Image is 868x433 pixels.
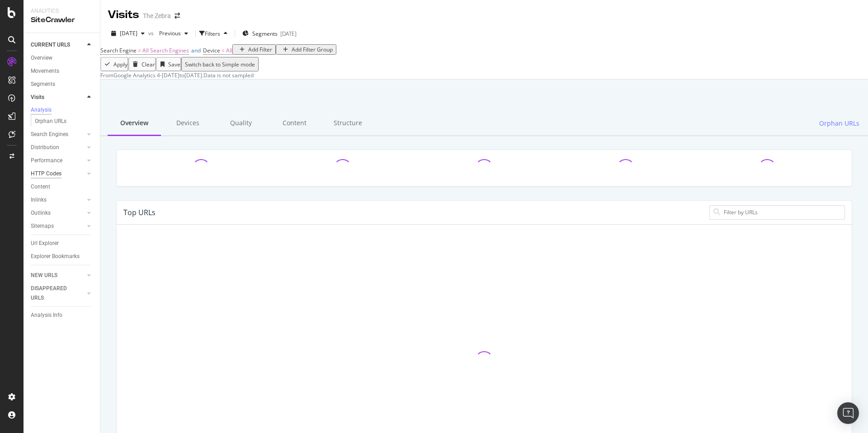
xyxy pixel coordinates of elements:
a: HTTP Codes [31,169,85,179]
span: = [222,47,225,54]
div: Add Filter Group [292,46,333,53]
a: Performance [31,156,85,165]
a: Movements [31,66,94,76]
a: Content [31,182,94,192]
div: Switch back to Simple mode [185,61,255,68]
div: Search Engines [31,130,68,139]
div: Overview [31,53,52,63]
button: Add Filter Group [276,44,336,55]
div: Analysis [31,106,52,114]
div: SiteCrawler [31,15,93,25]
div: [DATE] [280,30,297,38]
span: Search Engine [100,47,137,54]
div: Explorer Bookmarks [31,252,80,261]
a: Sitemaps [31,221,85,231]
span: All [226,47,232,54]
span: vs [148,29,156,37]
button: Switch back to Simple mode [181,57,259,71]
div: Analytics [31,7,93,15]
div: CURRENT URLS [31,40,70,50]
button: Add Filter [232,44,276,55]
span: = [138,47,141,54]
div: Visits [31,93,44,102]
div: [DATE] [162,71,179,79]
div: Filters [205,30,220,38]
a: Overview [31,53,94,63]
button: Save [156,57,181,71]
button: Apply [100,57,128,71]
div: Url Explorer [31,239,59,248]
div: Inlinks [31,195,47,205]
div: [DATE] . [184,71,203,79]
span: 2025 Aug. 15th [120,29,137,37]
a: Segments [31,80,94,89]
button: Previous [156,26,192,41]
div: Open Intercom Messenger [837,402,859,424]
div: From Google Analytics 4 - to Data is not sampled [100,71,254,79]
div: Outlinks [31,208,51,218]
span: Device [203,47,220,54]
span: Segments [252,30,278,38]
button: Segments[DATE] [239,26,300,41]
div: Apply [113,61,127,68]
span: Orphan URLs [819,119,859,128]
div: Distribution [31,143,59,152]
div: Top URLs [123,208,156,217]
div: Performance [31,156,62,165]
div: Quality [214,111,268,136]
div: Content [268,111,321,136]
div: Visits [108,7,139,23]
div: Content [31,182,50,192]
a: Explorer Bookmarks [31,252,94,261]
a: Visits [31,93,85,102]
a: DISAPPEARED URLS [31,284,85,303]
div: Orphan URLs [35,117,66,126]
a: Search Engines [31,130,85,139]
div: Add Filter [248,46,272,53]
a: Outlinks [31,208,85,218]
div: Devices [161,111,214,136]
a: Url Explorer [31,239,94,248]
button: [DATE] [108,26,148,41]
div: Clear [142,61,155,68]
div: Structure [321,111,374,136]
div: arrow-right-arrow-left [175,13,180,19]
span: Previous [156,29,181,37]
div: Movements [31,66,59,76]
div: Overview [108,111,161,136]
a: Analysis Info [31,311,94,320]
a: NEW URLS [31,271,85,280]
div: NEW URLS [31,271,57,280]
span: and [191,47,201,54]
a: Orphan URLs [35,117,94,126]
div: Save [168,61,180,68]
a: CURRENT URLS [31,40,85,50]
div: Analysis Info [31,311,62,320]
div: Segments [31,80,55,89]
div: The Zebra [143,11,171,20]
input: Filter by URLs [723,208,841,216]
a: Inlinks [31,195,85,205]
button: Filters [199,26,231,41]
div: HTTP Codes [31,169,61,179]
div: DISAPPEARED URLS [31,284,76,303]
a: Analysis [31,106,94,115]
a: Distribution [31,143,85,152]
button: Clear [128,57,156,71]
div: Sitemaps [31,221,54,231]
span: All Search Engines [142,47,189,54]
